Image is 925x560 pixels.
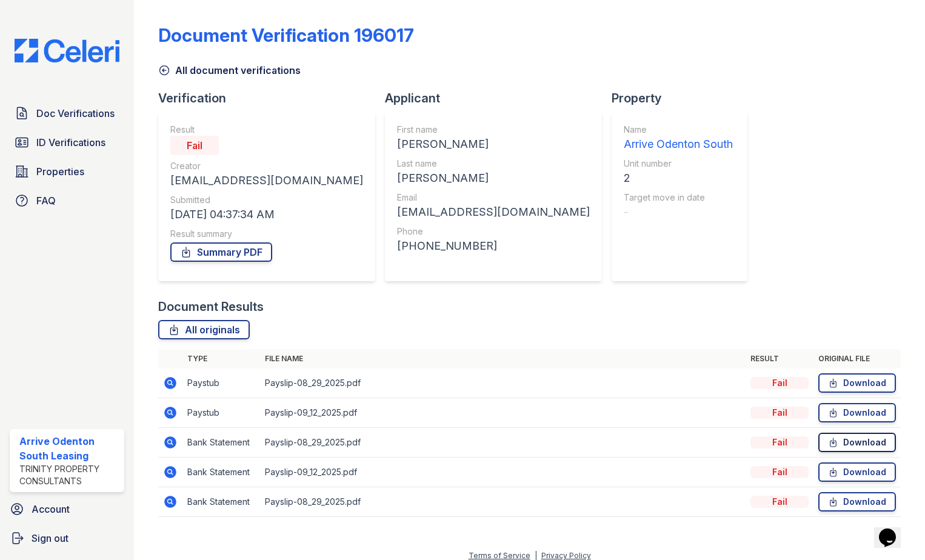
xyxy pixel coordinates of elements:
[170,172,363,189] div: [EMAIL_ADDRESS][DOMAIN_NAME]
[397,225,590,238] div: Phone
[170,136,219,155] div: Fail
[158,298,264,315] div: Document Results
[32,502,70,516] span: Account
[260,398,746,428] td: Payslip-09_12_2025.pdf
[260,458,746,487] td: Payslip-09_12_2025.pdf
[182,368,260,398] td: Paystub
[170,194,363,206] div: Submitted
[158,90,385,107] div: Verification
[36,193,56,208] span: FAQ
[624,192,733,204] div: Target move in date
[874,512,913,548] iframe: chat widget
[750,377,809,389] div: Fail
[397,124,590,136] div: First name
[746,349,813,368] th: Result
[10,130,124,155] a: ID Verifications
[818,492,896,512] a: Download
[397,192,590,204] div: Email
[5,39,129,62] img: CE_Logo_Blue-a8612792a0a2168367f1c8372b55b34899dd931a85d93a1a3d3e32e68fde9ad4.png
[818,462,896,482] a: Download
[170,124,363,136] div: Result
[750,496,809,508] div: Fail
[385,90,612,107] div: Applicant
[397,136,590,153] div: [PERSON_NAME]
[158,320,250,339] a: All originals
[818,373,896,393] a: Download
[397,238,590,255] div: [PHONE_NUMBER]
[10,188,124,213] a: FAQ
[260,487,746,517] td: Payslip-08_29_2025.pdf
[170,160,363,172] div: Creator
[624,204,733,221] div: -
[397,170,590,187] div: [PERSON_NAME]
[818,403,896,422] a: Download
[260,349,746,368] th: File name
[397,158,590,170] div: Last name
[260,428,746,458] td: Payslip-08_29_2025.pdf
[813,349,901,368] th: Original file
[750,436,809,448] div: Fail
[624,124,733,153] a: Name Arrive Odenton South
[182,487,260,517] td: Bank Statement
[624,170,733,187] div: 2
[5,497,129,521] a: Account
[260,368,746,398] td: Payslip-08_29_2025.pdf
[182,428,260,458] td: Bank Statement
[36,164,84,179] span: Properties
[19,434,119,463] div: Arrive Odenton South Leasing
[182,349,260,368] th: Type
[750,466,809,478] div: Fail
[36,135,105,150] span: ID Verifications
[182,458,260,487] td: Bank Statement
[624,158,733,170] div: Unit number
[182,398,260,428] td: Paystub
[170,206,363,223] div: [DATE] 04:37:34 AM
[750,407,809,419] div: Fail
[535,551,537,560] div: |
[158,24,414,46] div: Document Verification 196017
[170,242,272,262] a: Summary PDF
[624,136,733,153] div: Arrive Odenton South
[32,531,68,545] span: Sign out
[158,63,301,78] a: All document verifications
[541,551,591,560] a: Privacy Policy
[469,551,530,560] a: Terms of Service
[5,526,129,550] a: Sign out
[624,124,733,136] div: Name
[170,228,363,240] div: Result summary
[10,101,124,125] a: Doc Verifications
[612,90,757,107] div: Property
[397,204,590,221] div: [EMAIL_ADDRESS][DOMAIN_NAME]
[19,463,119,487] div: Trinity Property Consultants
[10,159,124,184] a: Properties
[818,433,896,452] a: Download
[36,106,115,121] span: Doc Verifications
